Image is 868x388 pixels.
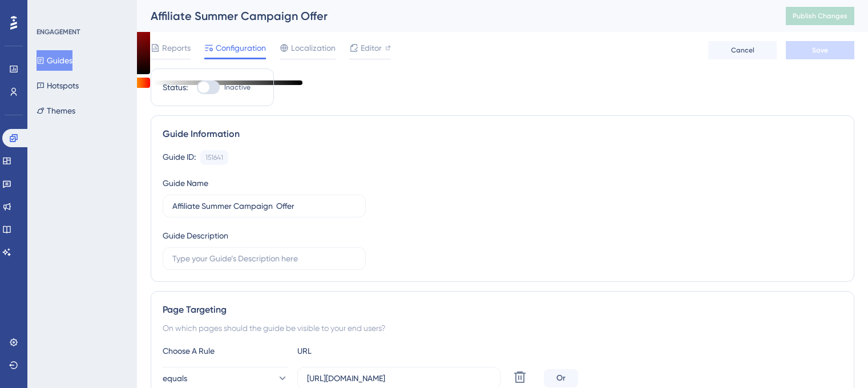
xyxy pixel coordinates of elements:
span: Inactive [224,83,251,92]
div: ENGAGEMENT [37,27,80,37]
div: Affiliate Summer Campaign Offer [151,8,757,24]
span: Reports [162,41,191,55]
span: Configuration [216,41,266,55]
div: Guide Information [163,127,842,141]
span: Save [812,46,828,55]
div: URL [297,344,423,358]
div: Or [544,369,578,387]
button: Hotspots [37,75,79,96]
button: Save [786,41,854,59]
span: Localization [291,41,336,55]
button: Guides [37,50,72,71]
div: Guide ID: [163,150,196,165]
div: Guide Description [163,229,228,242]
button: Themes [37,100,75,121]
button: Cancel [708,41,777,59]
span: Cancel [731,46,754,55]
div: Page Targeting [163,303,842,317]
div: 151641 [205,153,223,162]
div: Status: [163,80,188,94]
div: On which pages should the guide be visible to your end users? [163,321,842,335]
input: yourwebsite.com/path [307,372,491,385]
div: Choose A Rule [163,344,288,358]
input: Type your Guide’s Description here [172,252,356,265]
input: Type your Guide’s Name here [172,200,356,212]
div: Guide Name [163,176,208,190]
button: Publish Changes [786,7,854,25]
span: Publish Changes [793,11,847,21]
span: equals [163,371,187,385]
span: Editor [361,41,382,55]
